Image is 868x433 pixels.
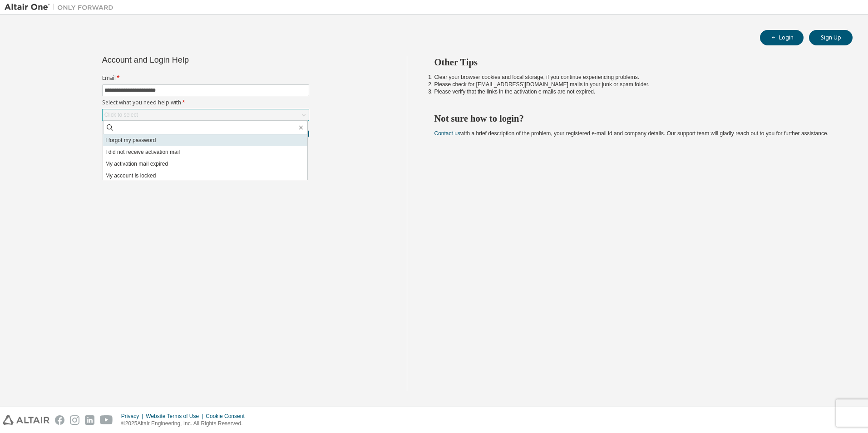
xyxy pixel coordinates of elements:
[434,130,829,137] span: with a brief description of the problem, your registered e-mail id and company details. Our suppo...
[102,74,309,82] label: Email
[85,415,94,425] img: linkedin.svg
[100,415,113,425] img: youtube.svg
[434,81,837,88] li: Please check for [EMAIL_ADDRESS][DOMAIN_NAME] mails in your junk or spam folder.
[103,109,309,120] div: Click to select
[103,134,307,146] li: I forgot my password
[102,56,268,64] div: Account and Login Help
[104,111,138,118] div: Click to select
[434,130,460,137] a: Contact us
[121,420,250,428] p: © 2025 Altair Engineering, Inc. All Rights Reserved.
[146,413,206,420] div: Website Terms of Use
[3,415,49,425] img: altair_logo.svg
[434,74,837,81] li: Clear your browser cookies and local storage, if you continue experiencing problems.
[809,30,853,45] button: Sign Up
[434,88,837,95] li: Please verify that the links in the activation e-mails are not expired.
[760,30,804,45] button: Login
[102,99,309,106] label: Select what you need help with
[434,56,837,68] h2: Other Tips
[70,415,79,425] img: instagram.svg
[55,415,64,425] img: facebook.svg
[206,413,250,420] div: Cookie Consent
[5,3,118,12] img: Altair One
[121,413,146,420] div: Privacy
[434,113,837,124] h2: Not sure how to login?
